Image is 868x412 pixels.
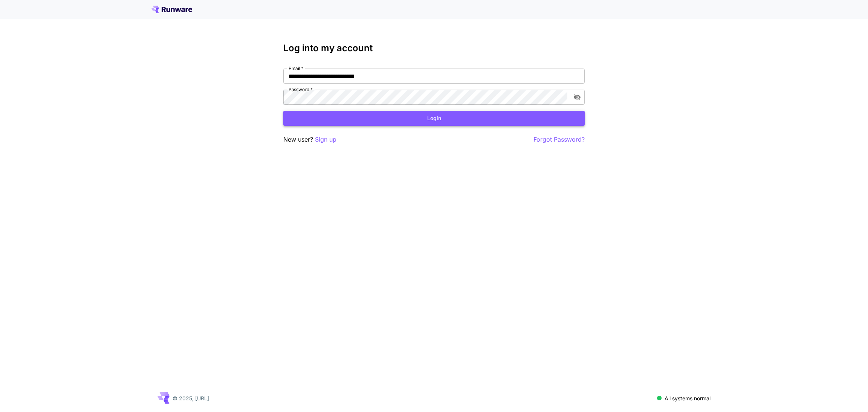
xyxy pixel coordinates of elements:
p: © 2025, [URL] [173,394,209,402]
label: Password [289,86,313,93]
button: Forgot Password? [533,135,585,144]
button: Sign up [315,135,336,144]
button: toggle password visibility [570,90,584,104]
h3: Log into my account [283,43,585,53]
label: Email [289,65,303,72]
p: New user? [283,135,336,144]
button: Login [283,111,585,126]
p: All systems normal [665,394,711,402]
